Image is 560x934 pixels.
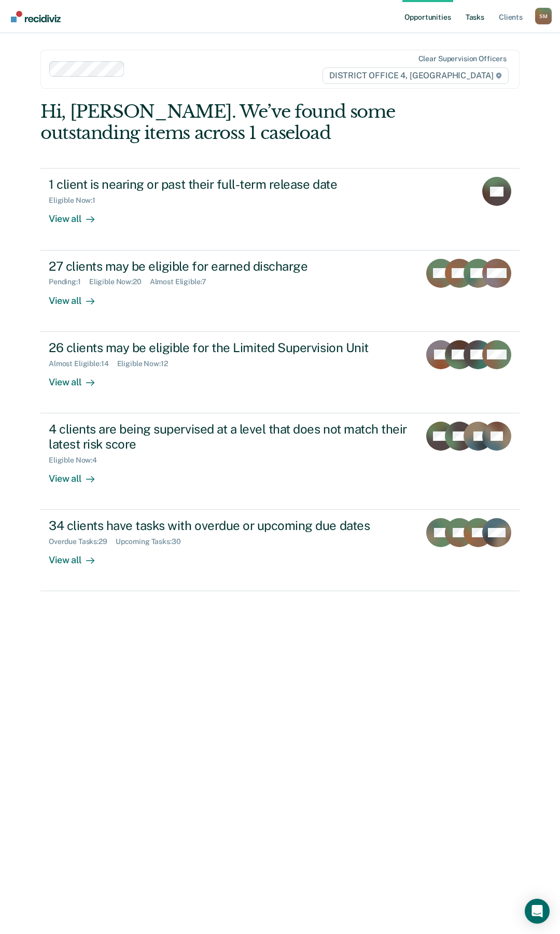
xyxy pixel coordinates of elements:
a: 27 clients may be eligible for earned dischargePending:1Eligible Now:20Almost Eligible:7View all [40,250,520,332]
img: Recidiviz [11,11,61,22]
div: Eligible Now : 1 [49,196,104,205]
div: Eligible Now : 20 [89,277,150,286]
div: Clear supervision officers [418,54,507,63]
div: View all [49,464,107,484]
div: Overdue Tasks : 29 [49,537,116,546]
div: 34 clients have tasks with overdue or upcoming due dates [49,518,412,533]
div: Eligible Now : 4 [49,456,105,465]
div: Hi, [PERSON_NAME]. We’ve found some outstanding items across 1 caseload [40,101,424,144]
div: Almost Eligible : 14 [49,359,117,368]
span: DISTRICT OFFICE 4, [GEOGRAPHIC_DATA] [323,67,509,84]
div: 4 clients are being supervised at a level that does not match their latest risk score [49,422,412,452]
div: 26 clients may be eligible for the Limited Supervision Unit [49,340,412,355]
div: 27 clients may be eligible for earned discharge [49,259,412,274]
div: View all [49,205,107,225]
div: View all [49,546,107,566]
div: View all [49,368,107,388]
a: 4 clients are being supervised at a level that does not match their latest risk scoreEligible Now... [40,413,520,510]
a: 26 clients may be eligible for the Limited Supervision UnitAlmost Eligible:14Eligible Now:12View all [40,332,520,413]
div: View all [49,286,107,306]
div: Open Intercom Messenger [525,899,550,924]
div: Pending : 1 [49,277,89,286]
div: Eligible Now : 12 [117,359,176,368]
div: S M [535,8,552,24]
div: Upcoming Tasks : 30 [116,537,189,546]
button: Profile dropdown button [535,8,552,24]
a: 1 client is nearing or past their full-term release dateEligible Now:1View all [40,168,520,250]
a: 34 clients have tasks with overdue or upcoming due datesOverdue Tasks:29Upcoming Tasks:30View all [40,510,520,591]
div: Almost Eligible : 7 [150,277,215,286]
div: 1 client is nearing or past their full-term release date [49,177,413,192]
